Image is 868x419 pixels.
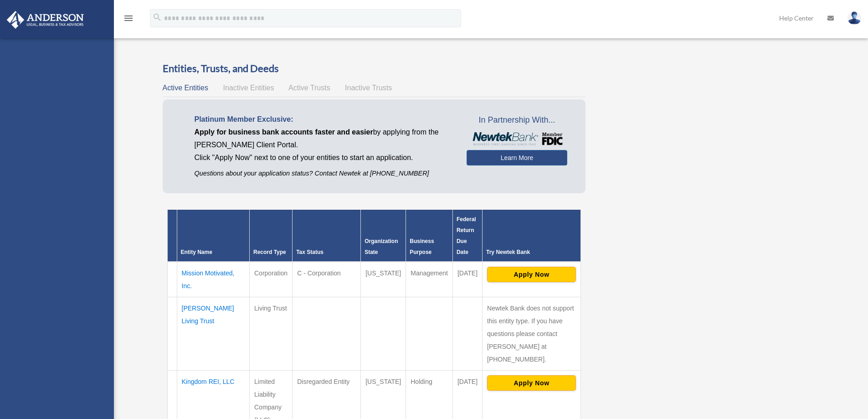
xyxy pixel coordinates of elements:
th: Record Type [250,210,293,262]
span: Active Entities [163,84,208,92]
td: C - Corporation [293,262,361,297]
button: Apply Now [487,375,576,391]
span: Apply for business bank accounts faster and easier [195,128,373,136]
img: NewtekBankLogoSM.png [471,132,563,146]
p: by applying from the [PERSON_NAME] Client Portal. [195,126,453,151]
th: Business Purpose [406,210,453,262]
img: Anderson Advisors Platinum Portal [4,11,87,29]
button: Apply Now [487,267,576,282]
img: User Pic [847,11,861,25]
div: Try Newtek Bank [486,247,577,258]
p: Click "Apply Now" next to one of your entities to start an application. [195,151,453,164]
i: search [152,12,162,22]
td: [US_STATE] [361,262,406,297]
span: Inactive Trusts [345,84,392,92]
td: [PERSON_NAME] Living Trust [177,297,250,370]
td: Newtek Bank does not support this entity type. If you have questions please contact [PERSON_NAME]... [483,297,581,370]
td: Living Trust [250,297,293,370]
a: menu [123,16,134,24]
span: Inactive Entities [223,84,274,92]
a: Learn More [467,150,567,166]
th: Entity Name [177,210,250,262]
span: Active Trusts [288,84,330,92]
h3: Entities, Trusts, and Deeds [163,62,586,76]
p: Questions about your application status? Contact Newtek at [PHONE_NUMBER] [195,168,453,179]
td: Corporation [250,262,293,297]
i: menu [123,13,134,24]
span: In Partnership With... [467,113,567,128]
p: Platinum Member Exclusive: [195,113,453,126]
th: Tax Status [293,210,361,262]
td: Management [406,262,453,297]
th: Organization State [361,210,406,262]
td: Mission Motivated, Inc. [177,262,250,297]
th: Federal Return Due Date [452,210,482,262]
td: [DATE] [452,262,482,297]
